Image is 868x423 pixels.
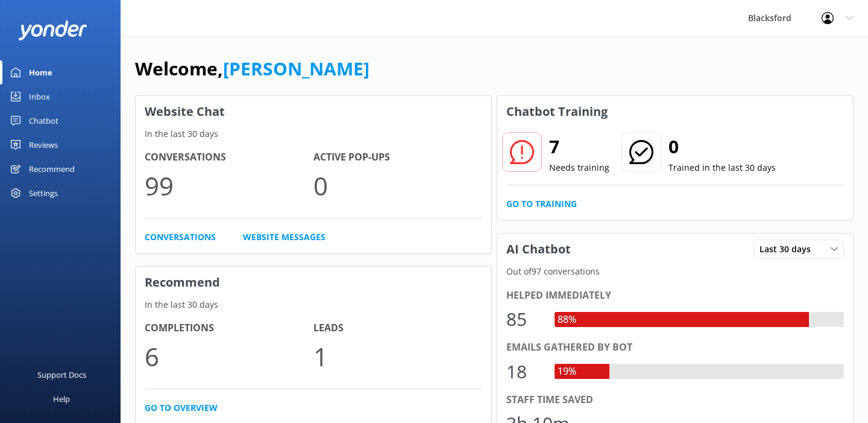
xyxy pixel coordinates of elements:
[555,312,579,328] div: 88%
[145,150,313,165] h4: Conversations
[497,265,853,278] p: Out of 97 conversations
[223,56,370,81] a: [PERSON_NAME]
[497,234,580,265] h3: AI Chatbot
[29,181,58,205] div: Settings
[145,320,313,336] h4: Completions
[313,336,482,377] p: 1
[145,401,218,415] a: Go to overview
[555,364,579,380] div: 19%
[313,165,482,206] p: 0
[243,231,325,244] a: Website Messages
[29,84,50,109] div: Inbox
[135,54,370,83] h1: Welcome,
[506,288,844,304] div: Helped immediately
[29,109,58,133] div: Chatbot
[506,305,542,334] div: 85
[145,165,313,206] p: 99
[668,132,776,161] h2: 0
[18,21,87,40] img: yonder-white-logo.png
[37,363,86,387] div: Support Docs
[29,60,52,84] div: Home
[53,387,70,411] div: Help
[313,150,482,165] h4: Active Pop-ups
[549,132,609,161] h2: 7
[506,357,542,386] div: 18
[136,96,491,127] h3: Website Chat
[136,127,491,141] p: In the last 30 days
[145,231,216,244] a: Conversations
[145,336,313,377] p: 6
[506,392,844,408] div: Staff time saved
[29,157,75,181] div: Recommend
[506,197,577,211] a: Go to Training
[136,298,491,311] p: In the last 30 days
[497,96,617,127] h3: Chatbot Training
[136,267,491,298] h3: Recommend
[549,161,609,174] p: Needs training
[759,243,818,256] span: Last 30 days
[313,320,482,336] h4: Leads
[29,133,58,157] div: Reviews
[506,340,844,355] div: Emails gathered by bot
[668,161,776,174] p: Trained in the last 30 days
